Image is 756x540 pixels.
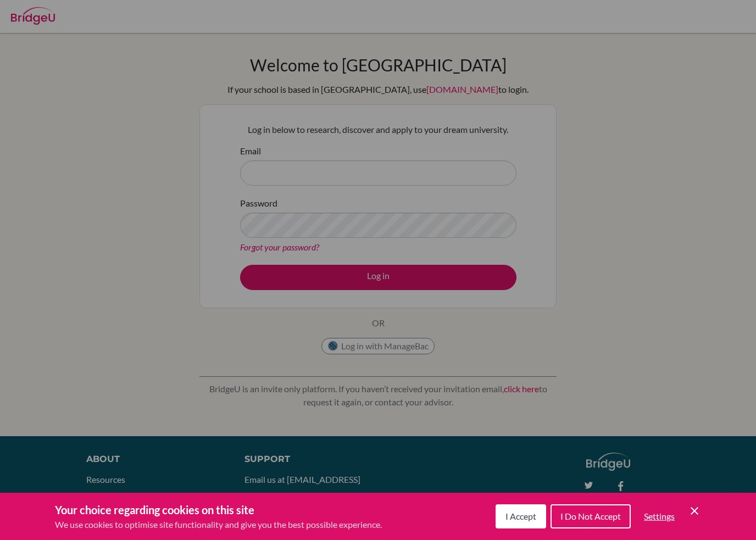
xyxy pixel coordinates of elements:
[644,511,675,521] span: Settings
[560,511,621,521] span: I Do Not Accept
[55,518,382,531] p: We use cookies to optimise site functionality and give you the best possible experience.
[505,511,536,521] span: I Accept
[551,504,631,528] button: I Do Not Accept
[496,504,546,528] button: I Accept
[55,502,382,518] h3: Your choice regarding cookies on this site
[635,505,683,527] button: Settings
[688,504,701,517] button: Save and close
